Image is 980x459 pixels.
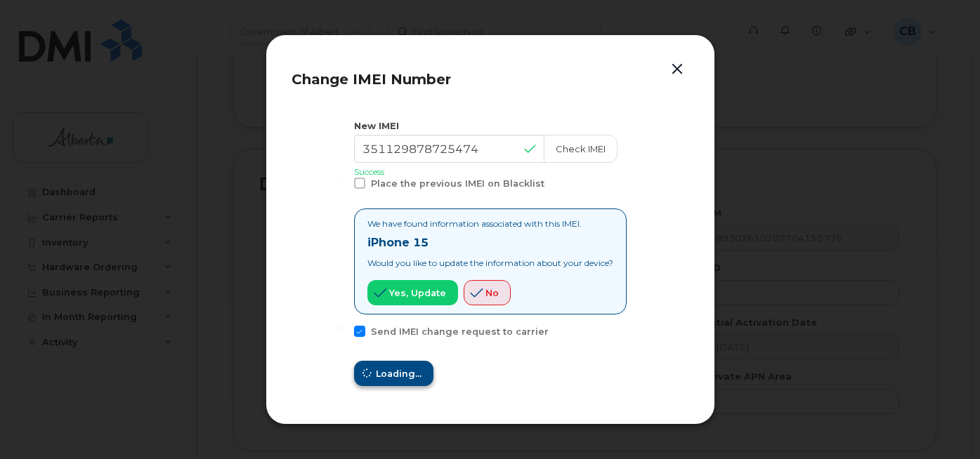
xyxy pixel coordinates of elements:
[367,236,429,249] strong: iPhone 15
[367,218,613,229] p: We have found information associated with this IMEI.
[367,280,458,305] button: Yes, update
[354,119,627,133] div: New IMEI
[371,178,544,189] span: Place the previous IMEI on Blacklist
[337,178,344,185] input: Place the previous IMEI on Blacklist
[389,286,446,300] span: Yes, update
[292,71,451,88] span: Change IMEI Number
[371,326,549,337] span: Send IMEI change request to carrier
[485,286,499,300] span: No
[337,326,344,333] input: Send IMEI change request to carrier
[464,280,511,305] button: No
[354,166,627,178] p: Success
[544,135,618,163] button: Check IMEI
[367,257,613,269] p: Would you like to update the information about your device?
